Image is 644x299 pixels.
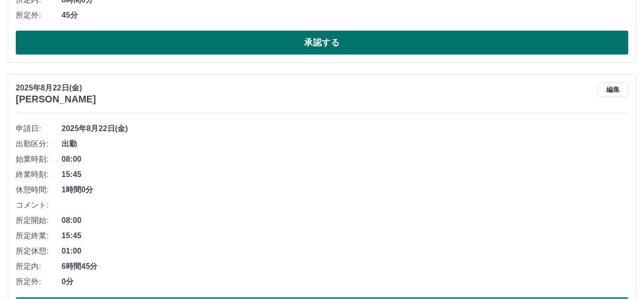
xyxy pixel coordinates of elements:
[16,10,62,21] span: 所定外:
[598,82,628,97] button: 編集
[62,10,628,21] span: 45分
[16,154,62,165] span: 始業時刻:
[16,82,96,94] p: 2025年8月22日(金)
[16,276,62,288] span: 所定外:
[16,138,62,150] span: 出勤区分:
[62,276,628,288] span: 0分
[62,123,628,134] span: 2025年8月22日(金)
[16,94,96,105] h3: [PERSON_NAME]
[16,123,62,134] span: 申請日:
[16,230,62,242] span: 所定終業:
[62,154,628,165] span: 08:00
[62,230,628,242] span: 15:45
[62,169,628,180] span: 15:45
[16,215,62,226] span: 所定開始:
[16,261,62,272] span: 所定内:
[62,245,628,257] span: 01:00
[16,199,62,211] span: コメント:
[62,184,628,196] span: 1時間0分
[62,261,628,272] span: 6時間45分
[16,31,628,55] button: 承認する
[16,184,62,196] span: 休憩時間:
[62,138,628,150] span: 出勤
[16,169,62,180] span: 終業時刻:
[16,245,62,257] span: 所定休憩:
[62,215,628,226] span: 08:00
